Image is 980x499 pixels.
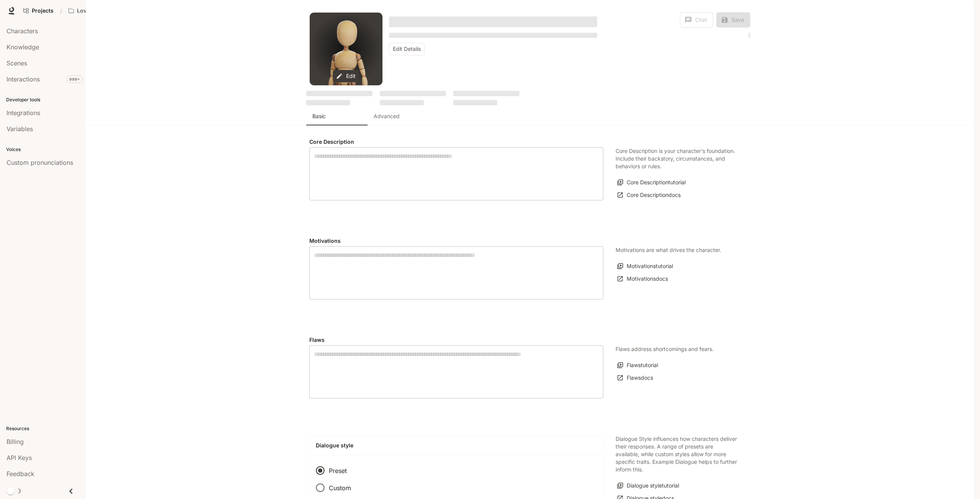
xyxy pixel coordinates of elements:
[309,336,603,344] h4: Flaws
[310,13,382,85] div: Avatar image
[309,345,603,398] div: Flaws
[309,237,603,245] h4: Motivations
[32,8,54,14] span: Projects
[389,43,425,55] button: Edit Details
[374,112,400,120] p: Advanced
[616,147,738,170] p: Core Description is your character's foundation. Include their backstory, circumstances, and beha...
[312,112,326,120] p: Basic
[65,3,127,18] button: Open workspace menu
[616,372,655,384] a: Flawsdocs
[616,246,721,254] p: Motivations are what drives the character.
[310,13,382,85] button: Open character avatar dialog
[329,466,347,475] span: Preset
[616,189,683,202] a: Core Descriptiondocs
[20,3,57,18] a: Go to projects
[616,359,660,372] button: Flawstutorial
[389,12,597,31] button: Open character details dialog
[316,462,357,497] div: Dialogue style type
[616,273,670,285] a: Motivationsdocs
[309,147,603,200] div: label
[616,479,681,492] button: Dialogue styletutorial
[389,31,597,40] button: Open character details dialog
[616,260,675,273] button: Motivationstutorial
[329,483,351,492] span: Custom
[309,138,603,146] h4: Core Description
[616,176,688,189] button: Core Descriptiontutorial
[333,70,359,83] button: Edit
[616,345,714,353] p: Flaws address shortcomings and fears.
[77,8,115,14] p: Love Bird Cam
[616,435,738,473] p: Dialogue Style influences how characters deliver their responses. A range of presets are availabl...
[316,442,597,449] h4: Dialogue style
[57,7,65,15] div: /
